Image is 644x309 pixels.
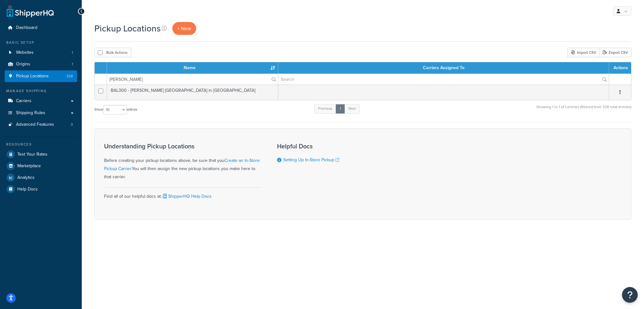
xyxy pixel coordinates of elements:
[5,40,77,45] div: Basic Setup
[5,107,77,119] a: Shipping Rules
[622,287,638,303] button: Open Resource Center
[16,50,34,55] span: Websites
[66,74,73,79] span: 328
[5,47,77,58] a: Websites 1
[17,187,38,192] span: Help Docs
[5,184,77,195] a: Help Docs
[278,62,609,74] th: Carriers Assigned To
[5,119,77,130] a: Advanced Features 3
[17,152,47,157] span: Test Your Rates
[5,172,77,183] a: Analytics
[16,62,30,67] span: Origins
[536,103,631,117] div: Showing 1 to 1 of 1 entries (filtered from 328 total entries)
[162,193,212,200] a: ShipperHQ Help Docs
[5,58,77,70] li: Origins
[5,149,77,160] a: Test Your Rates
[104,143,261,181] div: Before creating your pickup locations above, be sure that you You will then assign the new pickup...
[104,187,261,201] div: Find all of our helpful docs at:
[72,50,73,55] span: 1
[314,104,336,113] a: Previous
[278,74,609,85] input: Search
[17,163,41,169] span: Marketplace
[107,74,278,85] input: Search
[5,70,77,82] li: Pickup Locations
[94,48,131,57] button: Bulk Actions
[16,98,31,104] span: Carriers
[16,25,37,30] span: Dashboard
[172,22,196,35] a: + New
[277,143,346,150] h3: Helpful Docs
[5,22,77,34] a: Dashboard
[94,105,137,114] label: Show entries
[16,110,45,116] span: Shipping Rules
[107,62,278,74] th: Name : activate to sort column ascending
[599,48,631,57] a: Export CSV
[107,85,278,100] td: BAL300 - [PERSON_NAME] [GEOGRAPHIC_DATA] in [GEOGRAPHIC_DATA]
[103,105,127,114] select: Showentries
[5,119,77,130] li: Advanced Features
[17,175,35,180] span: Analytics
[336,104,345,113] a: 1
[94,22,161,35] h1: Pickup Locations
[567,48,599,57] div: Import CSV
[71,122,73,127] span: 3
[72,62,73,67] span: 1
[7,5,54,17] a: ShipperHQ Home
[5,160,77,172] a: Marketplace
[5,88,77,94] div: Manage Shipping
[5,95,77,107] a: Carriers
[16,74,49,79] span: Pickup Locations
[177,25,191,32] span: + New
[609,62,631,74] th: Actions
[283,157,339,163] a: Setting Up In-Store Pickup
[16,122,54,127] span: Advanced Features
[5,70,77,82] a: Pickup Locations 328
[104,143,261,150] h3: Understanding Pickup Locations
[5,58,77,70] a: Origins 1
[5,142,77,147] div: Resources
[344,104,360,113] a: Next
[5,47,77,58] li: Websites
